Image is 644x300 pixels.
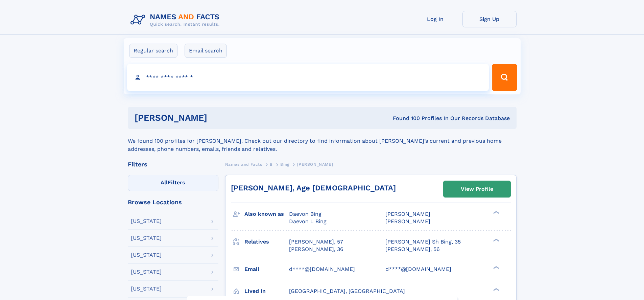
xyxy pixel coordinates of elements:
a: B [270,160,273,168]
div: Browse Locations [128,199,218,205]
div: We found 100 profiles for [PERSON_NAME]. Check out our directory to find information about [PERSO... [128,129,517,153]
button: Search Button [492,64,517,91]
span: Daevon L Bing [289,218,327,225]
h3: Relatives [244,236,289,248]
span: [GEOGRAPHIC_DATA], [GEOGRAPHIC_DATA] [289,288,405,294]
span: [PERSON_NAME] [297,162,333,167]
a: Log In [408,11,462,27]
a: [PERSON_NAME] Sh Bing, 35 [385,238,461,246]
h1: [PERSON_NAME] [135,114,300,122]
div: [US_STATE] [131,218,162,224]
a: [PERSON_NAME], 36 [289,246,343,253]
div: View Profile [461,181,493,197]
div: ❯ [492,210,500,215]
a: [PERSON_NAME], 57 [289,238,343,246]
div: ❯ [492,287,500,292]
h3: Lived in [244,285,289,297]
a: [PERSON_NAME], 56 [385,246,440,253]
img: Logo Names and Facts [128,11,225,29]
span: [PERSON_NAME] [385,211,430,217]
span: Daevon Bing [289,211,321,217]
a: Sign Up [462,11,517,27]
div: ❯ [492,238,500,242]
div: [US_STATE] [131,286,162,292]
span: B [270,162,273,167]
a: View Profile [444,181,510,197]
input: search input [127,64,489,91]
h3: Also known as [244,208,289,220]
div: [US_STATE] [131,269,162,275]
span: All [161,179,168,186]
label: Regular search [129,44,177,58]
a: [PERSON_NAME], Age [DEMOGRAPHIC_DATA] [231,184,396,192]
a: Bing [280,160,289,168]
label: Filters [128,175,218,191]
div: Filters [128,161,218,167]
div: ❯ [492,265,500,270]
div: [US_STATE] [131,252,162,258]
h3: Email [244,263,289,275]
span: [PERSON_NAME] [385,218,430,225]
a: Names and Facts [225,160,262,168]
div: [US_STATE] [131,235,162,241]
label: Email search [185,44,227,58]
div: Found 100 Profiles In Our Records Database [300,115,510,122]
span: Bing [280,162,289,167]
